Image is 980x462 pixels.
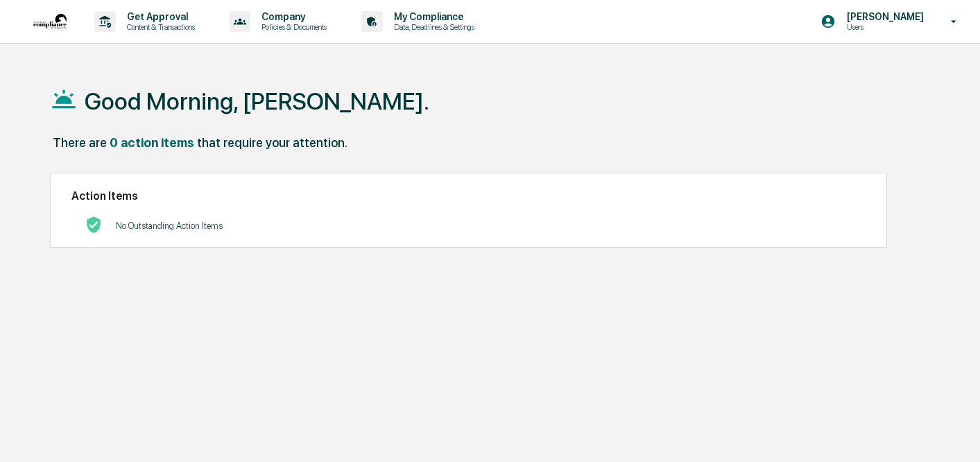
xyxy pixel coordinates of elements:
p: Content & Transactions [116,22,202,32]
p: My Compliance [383,11,481,22]
p: Company [250,11,334,22]
div: There are [53,135,107,150]
p: Users [836,22,931,32]
p: No Outstanding Action Items [116,221,223,231]
img: No Actions logo [85,216,102,233]
p: [PERSON_NAME] [836,11,931,22]
img: logo [33,14,67,29]
p: Data, Deadlines & Settings [383,22,481,32]
div: 0 action items [110,135,194,150]
div: that require your attention. [197,135,347,150]
h1: Good Morning, [PERSON_NAME]. [85,87,429,115]
p: Policies & Documents [250,22,334,32]
p: Get Approval [116,11,202,22]
h2: Action Items [71,189,866,203]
